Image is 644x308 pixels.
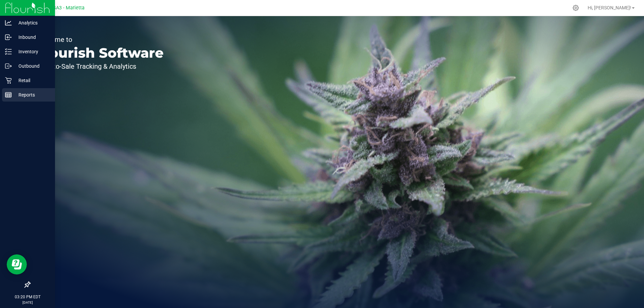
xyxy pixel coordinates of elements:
[12,33,52,41] p: Inbound
[12,76,52,84] p: Retail
[36,46,164,60] p: Flourish Software
[7,254,27,274] iframe: Resource center
[5,77,12,84] inline-svg: Retail
[36,36,164,43] p: Welcome to
[12,62,52,70] p: Outbound
[36,63,164,70] p: Seed-to-Sale Tracking & Analytics
[5,91,12,98] inline-svg: Reports
[3,294,52,300] p: 03:20 PM EDT
[53,5,85,11] span: GA3 - Marietta
[5,48,12,55] inline-svg: Inventory
[3,300,52,305] p: [DATE]
[12,91,52,99] p: Reports
[12,19,52,27] p: Analytics
[5,63,12,69] inline-svg: Outbound
[572,5,580,11] div: Manage settings
[5,19,12,26] inline-svg: Analytics
[12,48,52,56] p: Inventory
[5,34,12,41] inline-svg: Inbound
[588,5,631,10] span: Hi, [PERSON_NAME]!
